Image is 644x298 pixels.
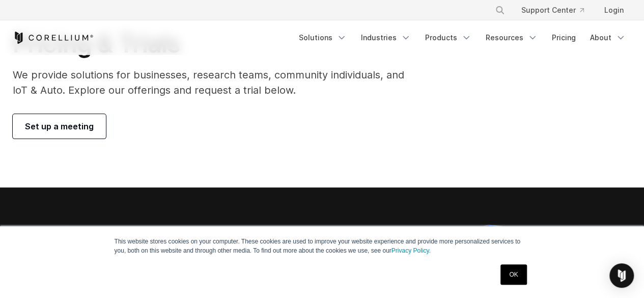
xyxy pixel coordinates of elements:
[546,29,582,47] a: Pricing
[355,29,417,47] a: Industries
[491,1,509,19] button: Search
[584,29,632,47] a: About
[596,1,632,19] a: Login
[480,29,544,47] a: Resources
[293,29,632,47] div: Navigation Menu
[115,237,530,255] p: This website stores cookies on your computer. These cookies are used to improve your website expe...
[13,114,106,139] a: Set up a meeting
[25,120,94,132] span: Set up a meeting
[419,29,478,47] a: Products
[483,1,632,19] div: Navigation Menu
[13,67,418,98] p: We provide solutions for businesses, research teams, community individuals, and IoT & Auto. Explo...
[609,263,634,288] div: Open Intercom Messenger
[293,29,353,47] a: Solutions
[391,247,431,254] a: Privacy Policy.
[13,32,94,44] a: Corellium Home
[513,1,592,19] a: Support Center
[500,264,526,285] a: OK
